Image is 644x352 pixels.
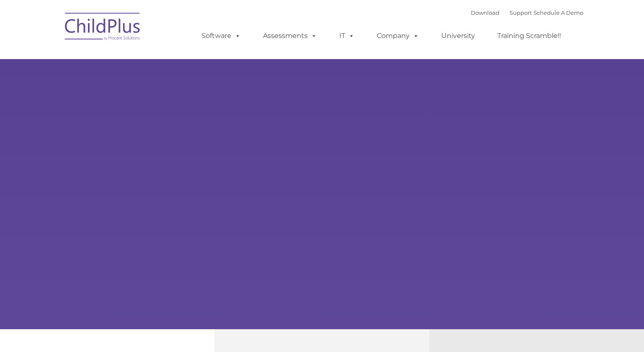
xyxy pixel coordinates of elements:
a: Download [471,9,499,16]
a: Software [193,27,249,44]
a: IT [331,27,363,44]
a: Schedule A Demo [534,9,583,16]
a: Support [510,9,532,16]
a: University [433,27,483,44]
a: Training Scramble!! [489,27,569,44]
font: | [471,9,583,16]
img: ChildPlus by Procare Solutions [61,7,145,49]
a: Assessments [255,27,325,44]
a: Company [368,27,427,44]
